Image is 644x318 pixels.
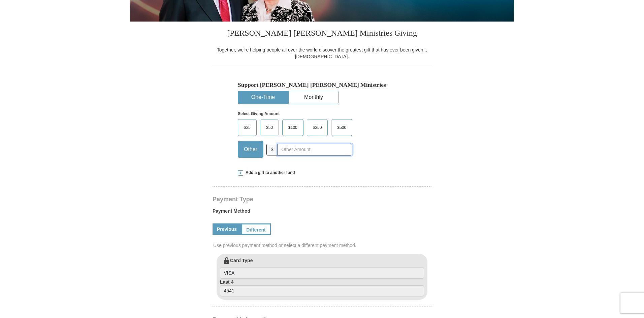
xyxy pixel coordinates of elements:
span: $25 [240,122,254,133]
label: Last 4 [220,279,424,297]
button: One-Time [238,91,288,104]
span: $250 [310,122,325,133]
span: Use previous payment method or select a different payment method. [213,242,432,249]
strong: Select Giving Amount [238,111,280,116]
span: Add a gift to another fund [243,170,295,176]
span: $50 [263,122,276,133]
span: $500 [334,122,350,133]
a: Different [241,223,271,235]
span: Other [240,144,261,154]
span: $ [266,144,278,155]
h4: Payment Type [213,197,431,202]
label: Card Type [220,257,424,279]
input: Other Amount [278,144,352,155]
a: Previous [213,223,241,235]
h5: Support [PERSON_NAME] [PERSON_NAME] Ministries [238,81,406,89]
div: Together, we're helping people all over the world discover the greatest gift that has ever been g... [213,46,431,60]
button: Monthly [289,91,339,104]
input: Card Type [220,267,424,279]
label: Payment Method [213,208,431,218]
h3: [PERSON_NAME] [PERSON_NAME] Ministries Giving [213,22,431,46]
input: Last 4 [220,285,424,297]
span: $100 [285,122,301,133]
